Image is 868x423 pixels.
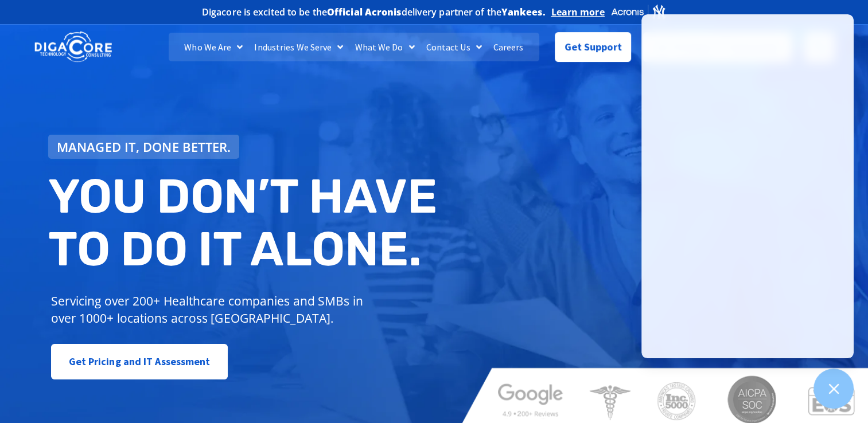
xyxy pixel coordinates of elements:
a: Managed IT, done better. [48,135,240,159]
a: Who We Are [178,33,248,61]
a: Get Pricing and IT Assessment [51,344,228,379]
img: Acronis [610,3,667,20]
span: Managed IT, done better. [57,140,231,153]
iframe: Chatgenie Messenger [641,14,854,358]
p: Servicing over 200+ Healthcare companies and SMBs in over 1000+ locations across [GEOGRAPHIC_DATA]. [51,292,372,327]
span: Get Support [565,36,622,58]
img: DigaCore Technology Consulting [34,30,112,64]
a: Careers [488,33,530,61]
span: Get Pricing and IT Assessment [69,350,211,373]
nav: Menu [169,33,540,61]
a: What We Do [349,33,420,61]
a: Industries We Serve [248,33,349,61]
b: Official Acronis [327,6,402,18]
a: Contact Us [421,33,488,61]
a: Learn more [551,6,605,18]
b: Yankees. [501,6,546,18]
h2: Digacore is excited to be the delivery partner of the [202,7,546,17]
a: Get Support [555,32,631,62]
h2: You don’t have to do IT alone. [48,170,443,275]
